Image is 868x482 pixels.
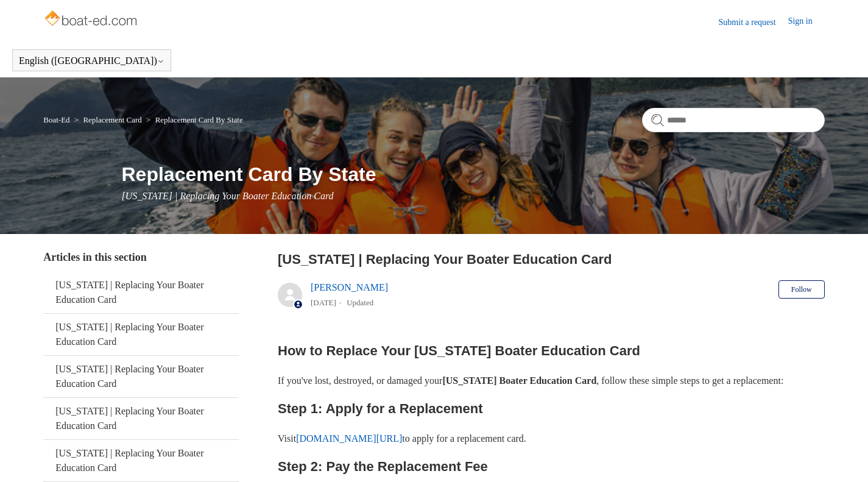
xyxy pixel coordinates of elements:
[122,191,334,201] span: [US_STATE] | Replacing Your Boater Education Card
[778,280,825,299] button: Follow Article
[827,441,859,473] div: Live chat
[442,375,596,386] strong: [US_STATE] Boater Education Card
[278,431,825,447] p: Visit to apply for a replacement card.
[83,115,141,124] a: Replacement Card
[311,298,336,307] time: 05/23/2024, 11:25
[19,55,164,66] button: English ([GEOGRAPHIC_DATA])
[788,15,825,29] a: Sign in
[311,282,388,292] a: [PERSON_NAME]
[719,16,788,29] a: Submit a request
[43,115,72,124] li: Boat-Ed
[43,398,239,439] a: [US_STATE] | Replacing Your Boater Education Card
[72,115,144,124] li: Replacement Card
[296,433,402,444] a: [DOMAIN_NAME][URL]
[43,440,239,481] a: [US_STATE] | Replacing Your Boater Education Card
[278,456,825,477] h2: Step 2: Pay the Replacement Fee
[278,249,825,269] h2: California | Replacing Your Boater Education Card
[43,272,239,313] a: [US_STATE] | Replacing Your Boater Education Card
[642,108,825,132] input: Search
[278,340,825,361] h2: How to Replace Your [US_STATE] Boater Education Card
[43,356,239,397] a: [US_STATE] | Replacing Your Boater Education Card
[122,160,825,189] h1: Replacement Card By State
[278,398,825,419] h2: Step 1: Apply for a Replacement
[155,115,243,124] a: Replacement Card By State
[43,7,140,32] img: Boat-Ed Help Center home page
[43,115,69,124] a: Boat-Ed
[347,298,373,307] li: Updated
[144,115,243,124] li: Replacement Card By State
[43,314,239,355] a: [US_STATE] | Replacing Your Boater Education Card
[43,251,146,263] span: Articles in this section
[278,373,825,389] p: If you've lost, destroyed, or damaged your , follow these simple steps to get a replacement:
